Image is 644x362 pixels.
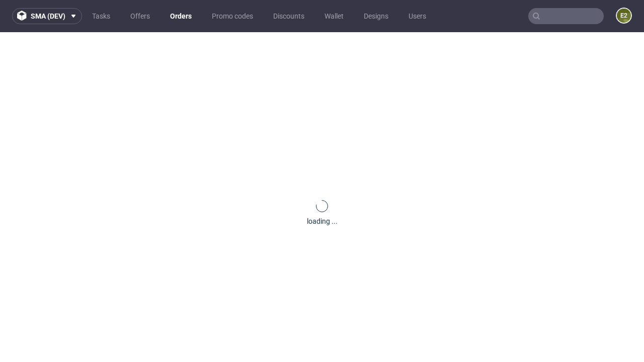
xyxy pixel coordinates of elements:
a: Orders [164,8,198,24]
a: Tasks [86,8,116,24]
a: Promo codes [206,8,259,24]
div: loading ... [307,216,338,226]
a: Designs [358,8,394,24]
a: Discounts [267,8,310,24]
a: Wallet [318,8,350,24]
a: Users [403,8,432,24]
a: Offers [124,8,156,24]
figcaption: e2 [617,9,631,23]
span: sma (dev) [31,13,65,20]
button: sma (dev) [12,8,82,24]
